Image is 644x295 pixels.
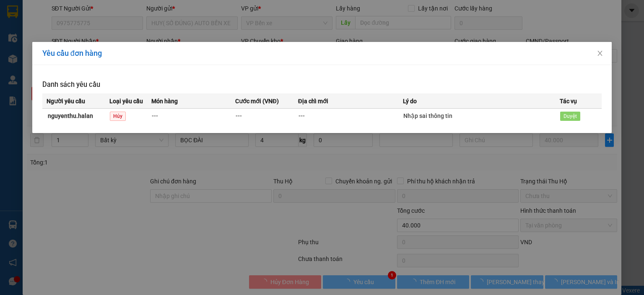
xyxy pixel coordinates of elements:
span: Tác vụ [560,97,577,106]
span: Hủy [110,112,126,121]
span: Lý do [403,97,417,106]
span: --- [152,112,158,119]
span: Món hàng [151,97,178,106]
span: close [597,50,603,57]
span: Người yêu cầu [47,97,85,106]
span: Nhập sai thông tin [403,112,452,119]
button: Close [588,42,612,65]
span: Loại yêu cầu [109,97,143,106]
span: --- [236,112,242,119]
strong: nguyenthu.halan [48,112,93,119]
span: Cước mới (VNĐ) [235,97,279,106]
span: --- [299,112,305,119]
span: Địa chỉ mới [298,97,328,106]
h3: Danh sách yêu cầu [42,79,602,90]
span: Duyệt [560,112,580,121]
div: Yêu cầu đơn hàng [42,49,602,58]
